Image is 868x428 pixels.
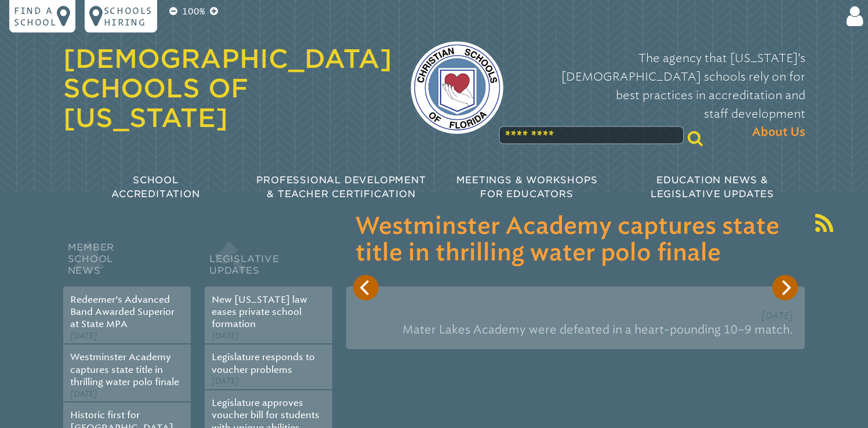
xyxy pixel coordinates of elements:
span: [DATE] [70,331,97,341]
button: Previous [353,275,379,300]
span: Education News & Legislative Updates [651,175,774,200]
span: [DATE] [212,376,239,386]
span: About Us [752,123,805,142]
span: School Accreditation [111,175,199,200]
a: New [US_STATE] law eases private school formation [212,294,307,330]
a: [DEMOGRAPHIC_DATA] Schools of [US_STATE] [63,43,392,133]
span: [DATE] [212,331,239,341]
img: csf-logo-web-colors.png [411,41,503,134]
p: Schools Hiring [104,5,152,28]
button: Next [772,275,798,300]
p: Find a school [14,5,57,28]
span: [DATE] [761,310,793,321]
p: 100% [180,5,208,19]
a: Redeemer’s Advanced Band Awarded Superior at State MPA [70,294,175,330]
h2: Member School News [63,239,191,286]
span: Meetings & Workshops for Educators [456,175,598,200]
h2: Legislative Updates [205,239,332,286]
h3: Westminster Academy captures state title in thrilling water polo finale [355,213,796,267]
span: [DATE] [70,389,97,399]
p: Mater Lakes Academy were defeated in a heart-pounding 10–9 match. [358,317,793,342]
p: The agency that [US_STATE]’s [DEMOGRAPHIC_DATA] schools rely on for best practices in accreditati... [522,49,805,142]
a: Legislature responds to voucher problems [212,351,315,375]
span: Professional Development & Teacher Certification [256,175,426,200]
a: Westminster Academy captures state title in thrilling water polo finale [70,351,179,387]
